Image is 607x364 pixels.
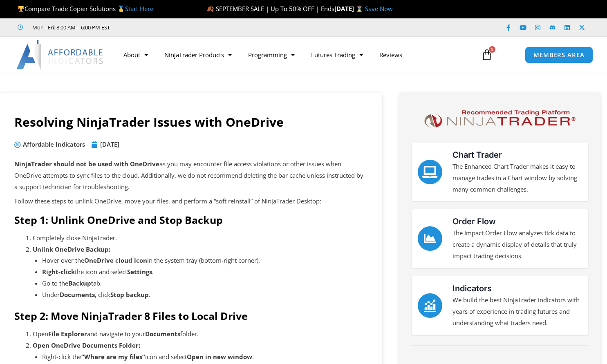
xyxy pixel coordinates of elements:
[365,4,393,13] a: Save Now
[452,150,502,160] a: Chart Trader
[68,279,91,287] strong: Backup
[371,45,410,64] a: Reviews
[418,160,442,184] a: Chart Trader
[303,45,371,64] a: Futures Trading
[127,268,152,276] strong: Settings
[33,328,368,340] li: Open and navigate to your folder.
[16,40,104,69] img: LogoAI | Affordable Indicators – NinjaTrader
[21,139,85,150] span: Affordable Indicators
[125,4,153,13] a: Start Here
[33,341,140,349] strong: Open OneDrive Documents Folder:
[469,43,505,67] a: 0
[187,353,252,361] strong: Open in new window
[156,45,240,64] a: NinjaTrader Products
[18,6,24,12] img: 🏆
[48,330,87,338] strong: File Explorer
[110,290,149,299] strong: Stop backup
[14,160,159,168] strong: NinjaTrader should not be used with OneDrive
[525,47,593,63] a: MEMBERS AREA
[60,290,95,299] strong: Documents
[42,278,368,289] li: Go to the tab.
[418,226,442,251] a: Order Flow
[452,161,582,195] p: The Enhanced Chart Trader makes it easy to manage trades in a Chart window by solving many common...
[14,159,368,193] p: as you may encounter file access violations or other issues when OneDrive attempts to sync files ...
[14,196,368,207] p: Follow these steps to unlink OneDrive, move your files, and perform a “soft reinstall” of NinjaTr...
[240,45,303,64] a: Programming
[84,256,147,264] strong: OneDrive cloud icon
[115,45,156,64] a: About
[533,52,585,58] span: MEMBERS AREA
[452,228,582,262] p: The Impact Order Flow analyzes tick data to create a dynamic display of details that truly impact...
[42,255,368,266] li: Hover over the in the system tray (bottom-right corner).
[14,213,223,227] strong: Step 1: Unlink OneDrive and Stop Backup
[334,4,365,13] strong: [DATE] ⌛
[42,351,368,363] li: Right-click the icon and select .
[42,289,368,301] li: Under , click .
[489,46,495,53] span: 0
[30,22,110,32] span: Mon - Fri: 8:00 AM – 6:00 PM EST
[14,309,248,323] strong: Step 2: Move NinjaTrader 8 Files to Local Drive
[18,4,153,13] span: Compare Trade Copier Solutions 🥇
[42,268,75,276] strong: Right-click
[121,23,244,31] iframe: Customer reviews powered by Trustpilot
[14,114,368,131] h1: Resolving NinjaTrader Issues with OneDrive
[100,140,119,148] time: [DATE]
[452,295,582,329] p: We build the best NinjaTrader indicators with years of experience in trading futures and understa...
[206,4,334,13] span: 🍂 SEPTEMBER SALE | Up To 50% OFF | Ends
[33,232,368,244] li: Completely close NinjaTrader.
[452,284,492,293] a: Indicators
[421,107,579,130] img: NinjaTrader Logo | Affordable Indicators – NinjaTrader
[145,330,180,338] strong: Documents
[115,45,473,64] nav: Menu
[418,293,442,318] a: Indicators
[452,217,496,226] a: Order Flow
[42,266,368,278] li: the icon and select .
[81,353,145,361] strong: “Where are my files”
[33,245,110,253] strong: Unlink OneDrive Backup:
